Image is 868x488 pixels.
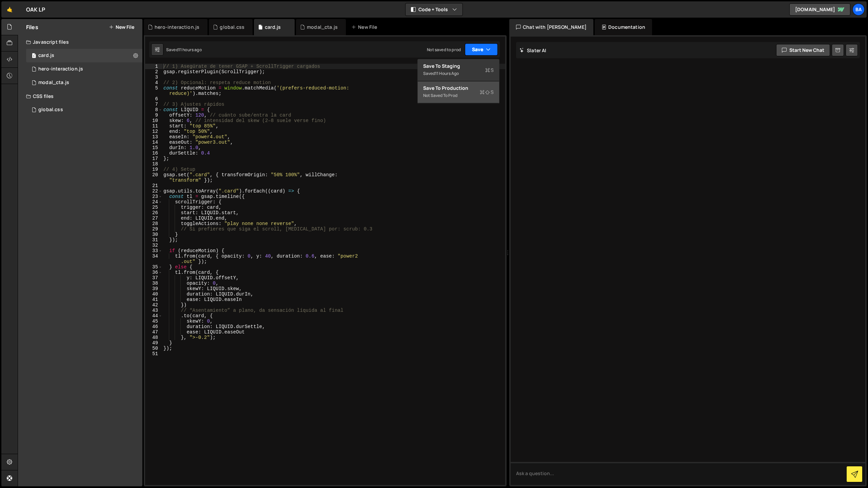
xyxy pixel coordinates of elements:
div: 32 [145,243,162,248]
span: S [480,89,494,96]
div: global.css [220,24,244,30]
span: S [485,67,494,74]
div: CSS files [18,89,142,103]
div: OAK LP [26,5,45,14]
div: 47 [145,329,162,335]
div: Saved [423,69,494,78]
h2: Slater AI [519,47,547,54]
div: modal_cta.js [307,24,338,30]
div: Not saved to prod [427,47,461,53]
div: 44 [145,313,162,319]
div: global.css [26,103,142,117]
div: hero-interaction.js [155,24,199,30]
div: 26 [145,210,162,216]
div: 36 [145,270,162,275]
button: Start new chat [776,44,830,56]
div: Documentation [595,19,652,35]
a: 🤙 [1,1,18,18]
div: 46 [145,324,162,329]
div: hero-interaction.js [38,66,83,72]
div: 35 [145,264,162,270]
button: Code + Tools [406,3,462,16]
div: Save to Production [423,85,494,91]
div: 37 [145,275,162,281]
div: 31 [145,237,162,243]
div: Not saved to prod [423,91,494,100]
div: 12 [145,129,162,134]
div: modal_cta.js [26,76,142,89]
div: hero-interaction.js [26,62,142,76]
button: Save [465,43,498,56]
div: 33 [145,248,162,253]
a: [DOMAIN_NAME] [789,3,850,16]
div: 4 [145,80,162,85]
div: 45 [145,319,162,324]
div: Javascript files [18,35,142,49]
div: 2 [145,69,162,75]
div: 28 [145,221,162,226]
div: 29 [145,226,162,232]
div: Save to Staging [423,63,494,69]
div: 14 [145,140,162,145]
div: 5 [145,85,162,96]
div: modal_cta.js [38,80,69,86]
div: 7 [145,102,162,107]
div: 30 [145,232,162,237]
div: 20 [145,172,162,183]
button: New File [109,24,134,30]
button: Save to StagingS Saved11 hours ago [418,59,499,81]
div: 23 [145,194,162,199]
div: 16 [145,150,162,156]
div: 34 [145,253,162,264]
div: 8 [145,107,162,113]
div: 18 [145,161,162,167]
div: 43 [145,308,162,313]
div: 11 [145,123,162,129]
div: 40 [145,291,162,297]
div: 1 [145,64,162,69]
div: 9 [145,113,162,118]
div: 15 [145,145,162,150]
button: Save to ProductionS Not saved to prod [418,81,499,103]
div: Chat with [PERSON_NAME] [509,19,593,35]
div: card.js [38,53,54,59]
div: 13 [145,134,162,140]
div: 24 [145,199,162,205]
div: global.css [38,107,63,113]
div: Saved [166,47,202,53]
div: New File [351,24,380,30]
h2: Files [26,23,38,31]
div: 10 [145,118,162,123]
div: 25 [145,205,162,210]
div: 21 [145,183,162,188]
div: 51 [145,351,162,357]
div: 27 [145,216,162,221]
div: 42 [145,302,162,308]
div: 49 [145,340,162,346]
div: 6 [145,96,162,102]
div: 38 [145,281,162,286]
div: card.js [265,24,281,30]
div: 50 [145,346,162,351]
span: 1 [32,54,36,59]
div: 39 [145,286,162,291]
div: 17 [145,156,162,161]
div: 19 [145,167,162,172]
div: card.js [26,49,142,62]
div: 11 hours ago [435,70,459,76]
div: 22 [145,188,162,194]
div: 11 hours ago [178,47,202,53]
div: 3 [145,75,162,80]
div: 41 [145,297,162,302]
div: 48 [145,335,162,340]
a: Ba [852,3,865,16]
